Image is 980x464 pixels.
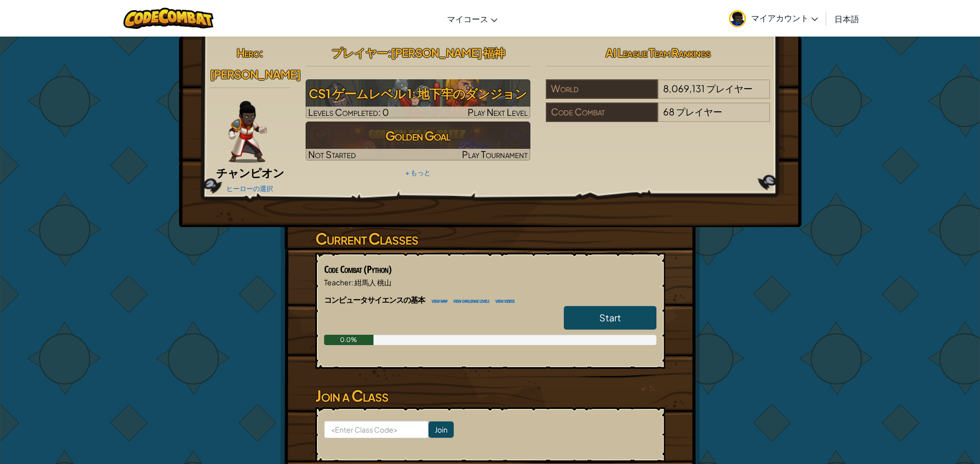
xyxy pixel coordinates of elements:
[210,67,300,81] span: [PERSON_NAME]
[605,45,710,60] span: AI League Team Rankings
[447,13,488,24] span: マイコース
[676,106,722,117] span: プレイヤー
[324,278,351,287] span: Teacher
[216,165,284,180] span: チャンピオン
[315,384,665,407] h3: Join a Class
[706,82,753,94] span: プレイヤー
[237,45,259,60] span: Hero
[306,122,530,161] a: Golden GoalNot StartedPlay Tournament
[729,10,746,27] img: avatar
[490,296,514,305] a: view videos
[387,45,391,60] span: :
[324,421,429,438] input: <Enter Class Code>
[462,148,528,160] span: Play Tournament
[306,79,530,118] img: CS1 ゲームレベル 1: 地下牢のダンジョン
[123,8,213,29] img: CodeCombat logo
[324,295,426,305] span: コンピュータサイエンスの基本
[442,5,503,32] a: マイコース
[724,2,823,35] a: マイアカウント
[308,106,389,118] span: Levels Completed: 0
[426,296,447,305] a: view map
[308,148,356,160] span: Not Started
[663,106,674,117] span: 68
[448,296,489,305] a: view challenge levels
[834,13,859,24] span: 日本語
[306,122,530,161] img: Golden Goal
[599,312,621,323] span: Start
[353,278,391,287] span: 紺馬人 桃山
[546,79,658,99] div: World
[315,227,665,250] h3: Current Classes
[429,421,454,438] input: Join
[259,45,263,60] span: :
[228,101,267,163] img: champion-pose.png
[546,89,771,101] a: World8,069,131プレイヤー
[546,102,658,122] div: Code Combat
[405,168,431,177] a: + もっと
[468,106,528,118] span: Play Next Level
[391,45,505,60] span: [PERSON_NAME] 福神
[306,82,530,105] h3: CS1 ゲームレベル 1: 地下牢のダンジョン
[226,184,273,193] a: ヒーローの選択
[829,5,864,32] a: 日本語
[306,124,530,147] h3: Golden Goal
[751,12,818,23] span: マイアカウント
[364,262,391,276] span: (Python)
[331,45,387,60] span: プレイヤー
[351,278,353,287] span: :
[324,335,374,345] div: 0.0%
[306,79,530,118] a: Play Next Level
[663,82,705,94] span: 8,069,131
[546,112,771,124] a: Code Combat68プレイヤー
[324,262,364,276] span: Code Combat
